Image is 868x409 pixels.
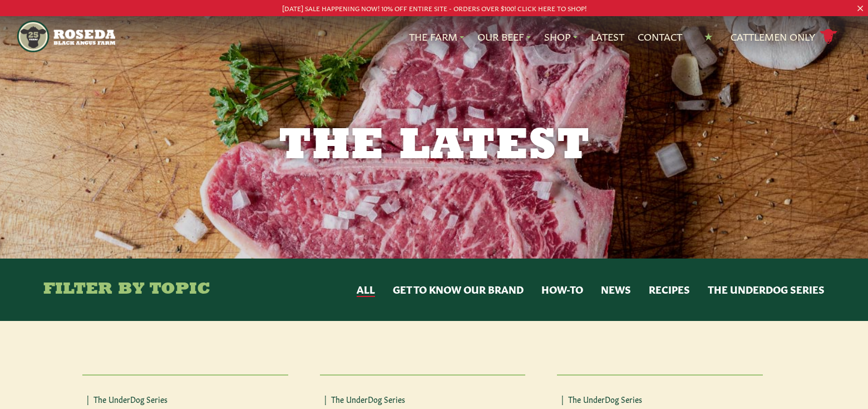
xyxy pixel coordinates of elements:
p: The UnderDog Series [557,393,763,405]
button: The UnderDog Series [708,283,825,297]
img: https://roseda.com/wp-content/uploads/2021/05/roseda-25-header.png [17,21,115,52]
button: Get to Know Our Brand [393,283,524,297]
a: The Farm [409,30,464,44]
span: | [324,393,327,405]
button: How-to [541,283,583,297]
button: News [601,283,631,297]
span: | [561,393,564,405]
p: The UnderDog Series [320,393,526,405]
a: Our Beef [477,30,531,44]
button: Recipes [649,283,690,297]
nav: Main Navigation [17,16,851,57]
p: The UnderDog Series [82,393,288,405]
a: Contact [638,30,682,44]
h4: Filter By Topic [43,281,210,299]
p: [DATE] SALE HAPPENING NOW! 10% OFF ENTIRE SITE - ORDERS OVER $100! CLICK HERE TO SHOP! [43,2,825,14]
span: | [87,393,89,405]
button: All [357,283,375,297]
a: Shop [544,30,578,44]
h1: The Latest [149,125,719,169]
a: Cattlemen Only [731,27,837,46]
a: Latest [591,30,624,44]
